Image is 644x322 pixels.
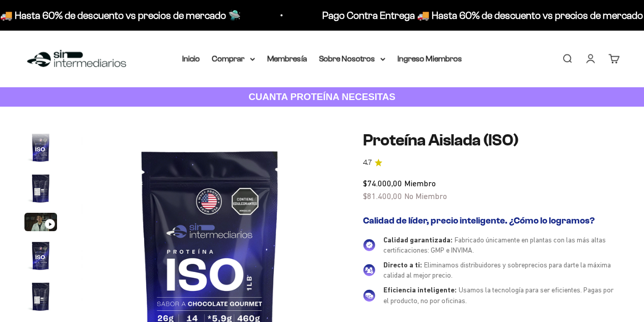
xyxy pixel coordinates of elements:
button: Ir al artículo 2 [24,172,57,208]
span: Usamos la tecnología para ser eficientes. Pagas por el producto, no por oficinas. [383,286,613,305]
strong: CUANTA PROTEÍNA NECESITAS [248,91,396,102]
a: Inicio [182,54,200,63]
span: Calidad garantizada: [383,236,453,244]
span: $81.400,00 [363,191,402,201]
img: Proteína Aislada (ISO) [24,172,57,205]
span: $74.000,00 [363,179,402,188]
a: Ingreso Miembros [398,54,462,63]
img: Directo a ti [363,264,375,276]
img: Proteína Aislada (ISO) [24,131,57,164]
summary: Comprar [212,52,255,65]
button: Ir al artículo 4 [24,239,57,275]
img: Calidad garantizada [363,239,375,251]
button: Ir al artículo 3 [24,213,57,234]
span: Fabricado únicamente en plantas con las más altas certificaciones: GMP e INVIMA. [383,236,606,255]
img: Eficiencia inteligente [363,289,375,302]
img: Proteína Aislada (ISO) [24,280,57,313]
summary: Sobre Nosotros [319,52,385,65]
a: Membresía [267,54,307,63]
span: 4.7 [363,157,372,168]
h2: Calidad de líder, precio inteligente. ¿Cómo lo logramos? [363,215,620,227]
span: Eliminamos distribuidores y sobreprecios para darte la máxima calidad al mejor precio. [383,261,611,280]
span: Miembro [404,179,436,188]
a: 4.74.7 de 5.0 estrellas [363,157,620,168]
span: No Miembro [404,191,447,201]
span: Directo a ti: [383,261,422,269]
button: Ir al artículo 1 [24,131,57,167]
button: Ir al artículo 5 [24,280,57,316]
img: Proteína Aislada (ISO) [24,239,57,272]
span: Eficiencia inteligente: [383,286,457,294]
h1: Proteína Aislada (ISO) [363,131,620,149]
